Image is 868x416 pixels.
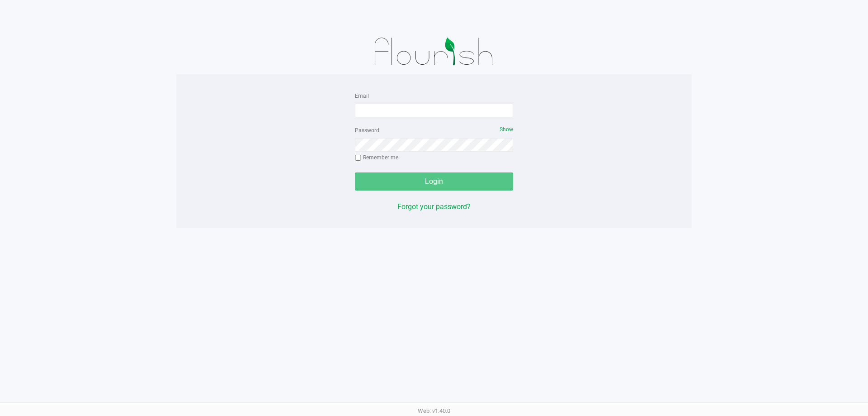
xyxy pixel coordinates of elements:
input: Remember me [355,155,361,161]
label: Email [355,92,369,100]
button: Forgot your password? [397,201,471,212]
span: Web: v1.40.0 [418,407,450,414]
label: Password [355,126,379,134]
label: Remember me [355,153,398,162]
span: Show [500,126,513,133]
